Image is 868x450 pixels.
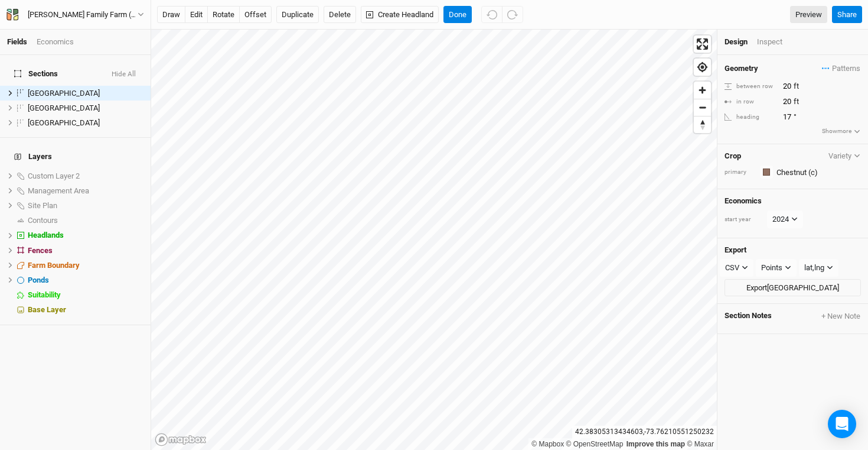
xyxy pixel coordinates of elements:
[694,116,711,133] button: Reset bearing to north
[111,70,136,79] button: Hide All
[566,440,624,448] a: OpenStreetMap
[28,261,80,270] span: Farm Boundary
[761,262,782,274] div: Points
[6,8,145,21] button: [PERSON_NAME] Family Farm (ACTIVE)
[28,305,66,314] span: Base Layer
[757,37,799,47] div: Inspect
[28,186,89,195] span: Management Area
[481,6,502,24] button: Undo (^z)
[720,259,753,277] button: CSV
[725,113,776,122] div: heading
[185,6,208,24] button: edit
[151,30,717,450] canvas: Map
[14,69,58,79] span: Sections
[832,6,862,24] button: Share
[725,64,758,73] h4: Geometry
[28,231,64,239] span: Headlands
[28,246,53,255] span: Fences
[572,426,717,438] div: 42.38305313434603 , -73.76210551250232
[28,231,143,240] div: Headlands
[276,6,319,24] button: Duplicate
[28,89,100,98] span: [GEOGRAPHIC_DATA]
[7,145,143,169] h4: Layers
[443,6,472,24] button: Done
[28,171,80,180] span: Custom Layer 2
[531,440,564,448] a: Mapbox
[828,410,856,438] div: Open Intercom Messenger
[28,9,138,21] div: [PERSON_NAME] Family Farm (ACTIVE)
[725,279,861,297] button: Export[GEOGRAPHIC_DATA]
[799,259,838,277] button: lat,lng
[157,6,185,24] button: draw
[822,63,860,75] span: Patterns
[361,6,439,24] button: Create Headland
[28,201,143,211] div: Site Plan
[324,6,356,24] button: Delete
[694,82,711,99] button: Zoom in
[28,171,143,181] div: Custom Layer 2
[725,245,861,255] h4: Export
[725,37,748,47] div: Design
[804,262,824,274] div: lat,lng
[725,196,861,206] h4: Economics
[725,311,772,322] span: Section Notes
[239,6,272,24] button: offset
[687,440,714,448] a: Maxar
[694,59,711,76] button: Find my location
[502,6,523,24] button: Redo (^Z)
[694,116,711,133] span: Reset bearing to north
[28,118,143,128] div: Upper Field
[725,215,766,224] div: start year
[28,103,143,113] div: Middle Field
[821,311,861,322] button: + New Note
[725,262,739,274] div: CSV
[28,216,143,225] div: Contours
[28,89,143,98] div: Lower Field
[28,305,143,315] div: Base Layer
[28,9,138,21] div: Rudolph Family Farm (ACTIVE)
[626,440,685,448] a: Improve this map
[28,186,143,196] div: Management Area
[725,98,776,106] div: in row
[725,168,754,177] div: primary
[28,276,143,285] div: Ponds
[767,211,803,228] button: 2024
[37,37,74,47] div: Economics
[790,6,827,24] a: Preview
[28,246,143,255] div: Fences
[821,62,861,75] button: Patterns
[28,261,143,270] div: Farm Boundary
[28,290,61,299] span: Suitability
[28,103,100,112] span: [GEOGRAPHIC_DATA]
[756,259,797,277] button: Points
[28,276,49,284] span: Ponds
[28,216,58,225] span: Contours
[28,290,143,300] div: Suitability
[828,151,861,160] button: Variety
[694,35,711,53] button: Enter fullscreen
[7,37,27,46] a: Fields
[773,165,861,179] input: Chestnut (c)
[155,433,207,446] a: Mapbox logo
[207,6,240,24] button: rotate
[28,118,100,127] span: [GEOGRAPHIC_DATA]
[821,126,861,137] button: Showmore
[28,201,57,210] span: Site Plan
[694,99,711,116] button: Zoom out
[725,82,776,91] div: between row
[725,151,741,161] h4: Crop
